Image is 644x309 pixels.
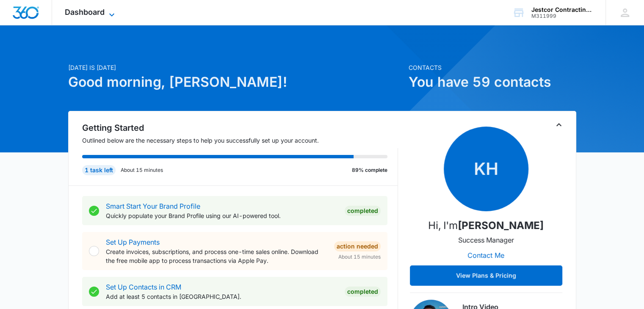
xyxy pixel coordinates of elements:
p: Create invoices, subscriptions, and process one-time sales online. Download the free mobile app t... [106,247,327,265]
p: About 15 minutes [121,166,163,174]
a: Smart Start Your Brand Profile [106,202,200,210]
a: Set Up Payments [106,238,160,246]
div: 1 task left [82,165,116,175]
p: Hi, I'm [428,218,544,233]
p: Contacts [409,63,576,72]
button: Toggle Collapse [554,120,564,130]
button: View Plans & Pricing [410,265,562,286]
span: Dashboard [65,8,105,17]
h1: Good morning, [PERSON_NAME]! [68,72,404,92]
span: KH [444,127,528,211]
a: Set Up Contacts in CRM [106,283,181,291]
strong: [PERSON_NAME] [458,219,544,232]
p: Quickly populate your Brand Profile using our AI-powered tool. [106,211,338,220]
button: Contact Me [459,245,513,265]
p: Success Manager [458,235,514,245]
div: account id [531,13,593,19]
p: [DATE] is [DATE] [68,63,404,72]
h2: Getting Started [82,121,398,134]
div: account name [531,6,593,13]
p: Add at least 5 contacts in [GEOGRAPHIC_DATA]. [106,292,338,301]
h1: You have 59 contacts [409,72,576,92]
div: Completed [345,287,381,297]
div: Action Needed [334,241,381,251]
div: Completed [345,206,381,216]
p: 89% complete [352,166,387,174]
span: About 15 minutes [338,253,381,261]
p: Outlined below are the necessary steps to help you successfully set up your account. [82,136,398,145]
